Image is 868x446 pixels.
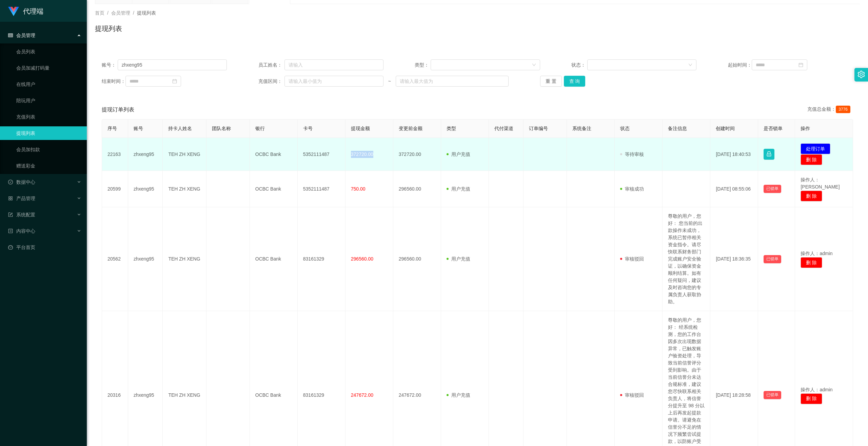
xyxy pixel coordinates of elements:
span: 内容中心 [8,228,35,234]
i: 图标: calendar [172,79,177,84]
span: 247672.00 [351,392,373,398]
span: 审核驳回 [620,392,644,398]
span: 数据中心 [8,179,35,185]
span: 银行 [255,126,265,131]
span: 会员管理 [8,33,35,38]
span: 会员管理 [111,10,130,16]
button: 删 除 [801,393,822,404]
td: 296560.00 [393,207,441,311]
span: 750.00 [351,186,366,192]
span: 提现列表 [137,10,156,16]
button: 图标: lock [764,149,774,160]
span: 用户充值 [447,256,470,262]
span: 订单编号 [529,126,548,131]
input: 请输入 [118,59,227,70]
span: 类型： [415,61,431,69]
td: 尊敬的用户，您好： 您当前的出款操作未成功，系统已暂停相关资金指令。请尽快联系财务部门完成账户安全验证，以确保资金顺利结算。如有任何疑问，建议及时咨询您的专属负责人获取协助。 [663,207,710,311]
div: 充值总金额： [807,106,853,114]
span: 操作人：admin [801,251,832,256]
td: [DATE] 18:36:35 [710,207,758,311]
td: 5352111487 [298,138,346,171]
td: 20562 [102,207,128,311]
span: 充值区间： [258,78,285,85]
i: 图标: calendar [798,63,803,67]
a: 充值列表 [16,110,81,124]
span: 代付渠道 [494,126,513,131]
button: 已锁单 [764,255,781,263]
td: 22163 [102,138,128,171]
a: 赠送彩金 [16,159,81,173]
span: 用户充值 [447,392,470,398]
i: 图标: table [8,33,13,38]
a: 会员加扣款 [16,143,81,156]
span: 提现订单列表 [102,106,134,114]
span: 产品管理 [8,196,35,201]
td: 372720.00 [393,138,441,171]
button: 已锁单 [764,185,781,193]
img: logo.9652507e.png [8,7,19,16]
td: 296560.00 [393,171,441,207]
a: 会员加减打码量 [16,61,81,75]
td: zhxeng95 [128,207,163,311]
a: 图标: dashboard平台首页 [8,240,81,254]
span: 状态 [620,126,630,131]
td: OCBC Bank [250,207,298,311]
span: 类型 [447,126,456,131]
button: 删 除 [801,191,822,201]
span: 用户充值 [447,151,470,157]
td: zhxeng95 [128,138,163,171]
a: 代理端 [8,8,43,14]
span: 变更前金额 [399,126,422,131]
span: 卡号 [303,126,313,131]
td: TEH ZH XENG [163,171,206,207]
span: / [133,10,134,16]
span: 账号 [134,126,143,131]
input: 请输入 [284,59,383,70]
span: 员工姓名： [258,61,285,69]
span: 等待审核 [620,151,644,157]
span: 序号 [107,126,117,131]
span: 用户充值 [447,186,470,192]
td: OCBC Bank [250,171,298,207]
i: 图标: down [688,63,692,68]
button: 删 除 [801,154,822,165]
span: 状态： [571,61,587,69]
a: 提现列表 [16,126,81,140]
button: 处理订单 [801,143,830,154]
span: 操作人：admin [801,387,832,392]
a: 在线用户 [16,77,81,91]
span: 持卡人姓名 [168,126,192,131]
td: [DATE] 18:40:53 [710,138,758,171]
span: 结束时间： [102,78,125,85]
span: 296560.00 [351,256,373,262]
span: ~ [383,78,396,85]
span: 审核驳回 [620,256,644,262]
button: 已锁单 [764,391,781,399]
span: 3776 [836,106,850,113]
button: 删 除 [801,257,822,268]
td: 5352111487 [298,171,346,207]
input: 请输入最大值为 [396,76,509,87]
input: 请输入最小值为 [284,76,383,87]
td: zhxeng95 [128,171,163,207]
span: 起始时间： [728,61,752,69]
i: 图标: check-circle-o [8,180,13,184]
span: 首页 [95,10,104,16]
td: [DATE] 08:55:06 [710,171,758,207]
span: 账号： [102,61,118,69]
td: 83161329 [298,207,346,311]
td: TEH ZH XENG [163,207,206,311]
a: 陪玩用户 [16,94,81,107]
i: 图标: down [532,63,536,68]
span: 操作人：[PERSON_NAME] [801,177,840,190]
button: 重 置 [540,76,562,87]
button: 查 询 [564,76,586,87]
span: 操作 [801,126,810,131]
span: 备注信息 [668,126,687,131]
i: 图标: appstore-o [8,196,13,201]
span: 审核成功 [620,186,644,192]
span: 创建时间 [716,126,735,131]
a: 会员列表 [16,45,81,58]
span: 系统备注 [572,126,591,131]
i: 图标: form [8,212,13,217]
